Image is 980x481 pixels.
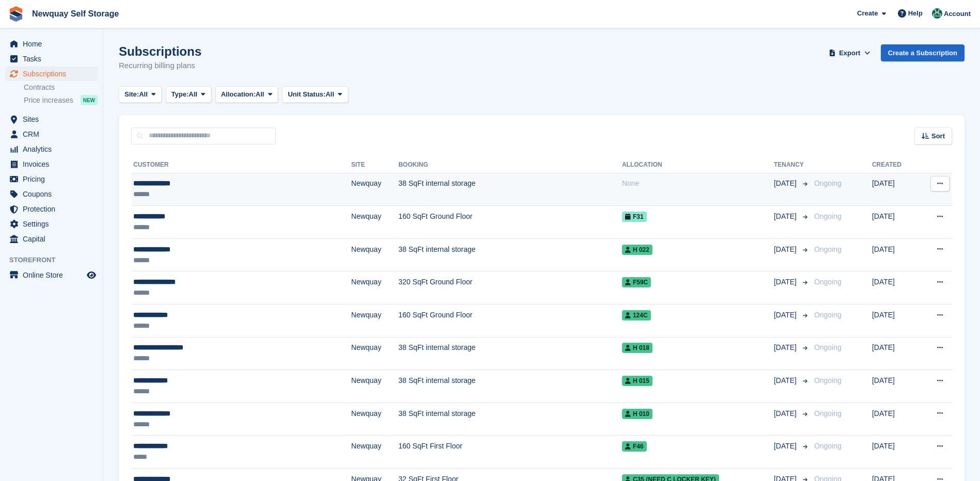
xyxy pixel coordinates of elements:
p: Recurring billing plans [119,60,201,72]
span: [DATE] [774,178,799,189]
td: Newquay [351,238,398,271]
span: Ongoing [814,311,842,319]
span: All [325,89,334,100]
span: Type: [172,89,189,100]
span: [DATE] [774,375,799,386]
th: Tenancy [774,157,810,173]
span: F31 [622,212,647,222]
td: 160 SqFt First Floor [398,436,622,469]
a: menu [5,232,98,246]
th: Booking [398,157,622,173]
span: Site: [125,89,139,100]
a: menu [5,217,98,231]
span: F46 [622,441,647,452]
span: Create [857,8,878,19]
a: Newquay Self Storage [28,5,123,22]
td: [DATE] [872,370,918,403]
a: menu [5,202,98,216]
td: [DATE] [872,304,918,338]
td: Newquay [351,436,398,469]
td: [DATE] [872,403,918,436]
button: Unit Status: All [282,86,348,103]
td: Newquay [351,271,398,304]
span: Analytics [23,142,85,156]
span: H 010 [622,409,652,419]
a: menu [5,52,98,66]
span: Help [908,8,923,19]
td: 160 SqFt Ground Floor [398,206,622,239]
a: menu [5,127,98,141]
span: [DATE] [774,277,799,287]
a: menu [5,37,98,51]
a: menu [5,268,98,282]
th: Site [351,157,398,173]
span: All [189,89,197,100]
td: Newquay [351,304,398,338]
td: [DATE] [872,436,918,469]
button: Allocation: All [215,86,278,103]
a: Contracts [24,83,98,92]
td: [DATE] [872,337,918,370]
span: Ongoing [814,179,842,187]
th: Allocation [622,157,774,173]
span: [DATE] [774,310,799,320]
span: H 015 [622,376,652,386]
span: Settings [23,217,85,231]
a: menu [5,67,98,81]
a: Create a Subscription [881,44,965,61]
td: Newquay [351,206,398,239]
a: menu [5,187,98,201]
h1: Subscriptions [119,44,201,58]
span: [DATE] [774,342,799,353]
span: Ongoing [814,212,842,220]
span: H 022 [622,245,652,255]
span: F59C [622,277,651,287]
a: menu [5,172,98,186]
div: NEW [81,95,98,105]
td: 38 SqFt internal storage [398,337,622,370]
td: Newquay [351,370,398,403]
td: [DATE] [872,238,918,271]
button: Site: All [119,86,162,103]
span: Price increases [24,95,73,105]
td: Newquay [351,173,398,206]
img: stora-icon-8386f47178a22dfd0bd8f6a31ec36ba5ce8667c1dd55bd0f319d3a0aa187defe.svg [8,6,24,22]
span: [DATE] [774,244,799,255]
span: Ongoing [814,245,842,253]
span: Capital [23,232,85,246]
td: 38 SqFt internal storage [398,403,622,436]
span: Sites [23,112,85,126]
span: 124C [622,310,651,320]
th: Customer [131,157,351,173]
button: Export [827,44,873,61]
td: 38 SqFt internal storage [398,238,622,271]
span: Ongoing [814,278,842,286]
span: All [139,89,148,100]
span: Storefront [9,255,103,265]
span: Account [944,9,971,19]
span: Sort [931,131,945,141]
span: Ongoing [814,442,842,450]
td: Newquay [351,337,398,370]
span: Protection [23,202,85,216]
a: menu [5,157,98,171]
button: Type: All [166,86,211,103]
span: Coupons [23,187,85,201]
td: [DATE] [872,173,918,206]
span: All [256,89,265,100]
span: [DATE] [774,408,799,419]
span: [DATE] [774,211,799,222]
span: Tasks [23,52,85,66]
span: Home [23,37,85,51]
span: Subscriptions [23,67,85,81]
img: JON [932,8,942,19]
span: Ongoing [814,409,842,418]
span: Online Store [23,268,85,282]
td: [DATE] [872,206,918,239]
span: Pricing [23,172,85,186]
span: Unit Status: [288,89,325,100]
td: 38 SqFt internal storage [398,173,622,206]
span: Ongoing [814,343,842,351]
span: H 018 [622,343,652,353]
span: [DATE] [774,441,799,452]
